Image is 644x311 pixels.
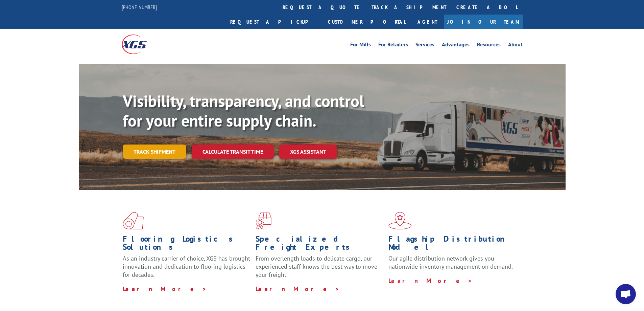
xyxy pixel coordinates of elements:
[388,212,412,229] img: xgs-icon-flagship-distribution-model-red
[378,42,408,49] a: For Retailers
[256,254,383,285] p: From overlength loads to delicate cargo, our experienced staff knows the best way to move your fr...
[444,15,523,29] a: Join Our Team
[225,15,323,29] a: Request a pickup
[192,145,274,159] a: Calculate transit time
[123,235,251,254] h1: Flooring Logistics Solutions
[123,212,144,229] img: xgs-icon-total-supply-chain-intelligence-red
[350,42,371,49] a: For Mills
[256,212,271,229] img: xgs-icon-focused-on-flooring-red
[442,42,470,49] a: Advantages
[123,285,207,293] a: Learn More >
[508,42,523,49] a: About
[123,254,250,279] span: As an industry carrier of choice, XGS has brought innovation and dedication to flooring logistics...
[123,90,364,131] b: Visibility, transparency, and control for your entire supply chain.
[477,42,501,49] a: Resources
[122,4,157,10] a: [PHONE_NUMBER]
[388,254,513,270] span: Our agile distribution network gives you nationwide inventory management on demand.
[256,285,340,293] a: Learn More >
[323,15,411,29] a: Customer Portal
[388,277,473,285] a: Learn More >
[388,235,516,254] h1: Flagship Distribution Model
[415,42,434,49] a: Services
[123,145,186,159] a: Track shipment
[279,145,337,159] a: XGS ASSISTANT
[256,235,383,254] h1: Specialized Freight Experts
[616,284,636,304] div: Open chat
[411,15,444,29] a: Agent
